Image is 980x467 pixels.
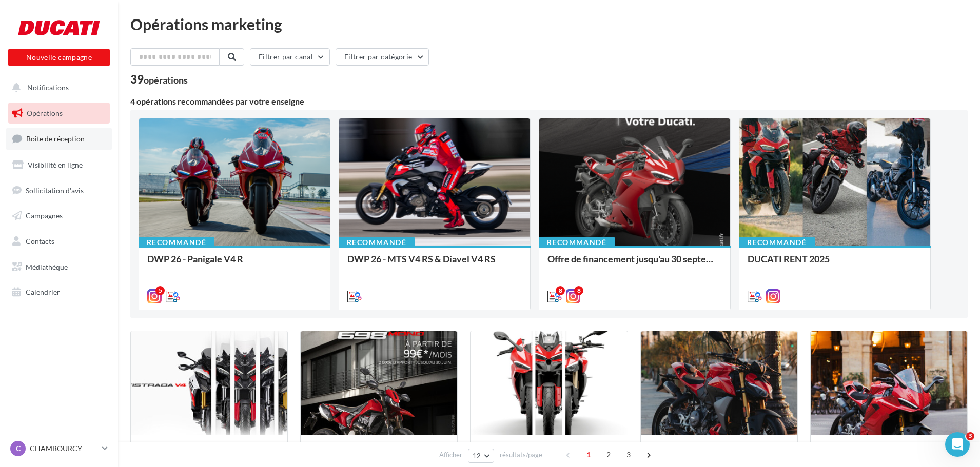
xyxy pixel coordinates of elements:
button: Filtrer par canal [250,48,330,66]
div: Recommandé [739,237,815,248]
a: Contacts [6,231,112,252]
div: Opérations marketing [130,16,968,32]
div: Recommandé [539,237,615,248]
button: 12 [468,449,494,463]
div: 8 [574,286,583,295]
div: DWP 26 - Panigale V4 R [147,254,322,274]
span: Calendrier [26,288,60,296]
span: 2 [600,446,617,463]
a: Campagnes [6,205,112,227]
div: 39 [130,74,188,85]
span: Sollicitation d'avis [26,186,84,194]
button: Notifications [6,77,108,98]
a: Visibilité en ligne [6,154,112,176]
span: Boîte de réception [26,134,85,143]
span: 3 [620,446,637,463]
div: 5 [155,286,165,295]
span: Notifications [27,83,69,92]
a: Calendrier [6,281,112,303]
span: 12 [473,452,481,460]
div: 8 [556,286,565,295]
a: C CHAMBOURCY [8,439,110,458]
div: Offre de financement jusqu'au 30 septembre [547,254,722,274]
button: Filtrer par catégorie [336,48,429,66]
iframe: Intercom live chat [945,432,970,457]
span: C [16,443,21,454]
span: Opérations [27,109,63,117]
a: Opérations [6,103,112,124]
div: 4 opérations recommandées par votre enseigne [130,97,968,106]
span: Contacts [26,237,54,246]
a: Boîte de réception [6,128,112,150]
a: Sollicitation d'avis [6,180,112,201]
span: Afficher [439,450,462,460]
div: Recommandé [339,237,415,248]
p: CHAMBOURCY [30,443,98,454]
button: Nouvelle campagne [8,49,110,66]
div: DUCATI RENT 2025 [748,254,922,274]
span: 3 [966,432,974,440]
span: Médiathèque [26,262,68,271]
div: opérations [144,75,188,85]
span: Visibilité en ligne [28,160,83,169]
div: Recommandé [139,237,214,248]
span: Campagnes [26,211,63,220]
span: résultats/page [500,450,542,460]
a: Médiathèque [6,256,112,278]
div: DWP 26 - MTS V4 RS & Diavel V4 RS [347,254,522,274]
span: 1 [580,446,597,463]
